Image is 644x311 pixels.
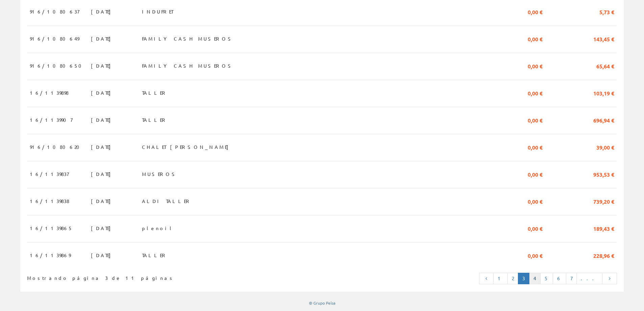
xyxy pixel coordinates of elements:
span: 228,96 € [593,249,614,261]
span: MUSEROS [142,168,178,180]
span: ALDI TALLER [142,195,192,207]
span: 143,45 € [593,33,614,44]
a: Página siguiente [602,273,617,284]
span: 916/1080649 [30,33,79,44]
span: 916/1080650 [30,60,86,71]
span: 0,00 € [528,33,543,44]
span: 916/1080637 [30,6,79,17]
span: [DATE] [91,87,114,98]
span: 16/1139898 [30,87,69,98]
a: Página anterior [479,273,494,284]
span: 0,00 € [528,6,543,17]
span: CHALET [PERSON_NAME] [142,141,232,153]
span: 39,00 € [596,141,614,153]
span: 189,43 € [593,222,614,234]
span: 739,20 € [593,195,614,207]
span: 696,94 € [593,114,614,126]
span: [DATE] [91,249,114,261]
a: 4 [529,273,541,284]
span: 953,53 € [593,168,614,180]
span: [DATE] [91,168,114,180]
span: FAMILY CASH MUSEROS [142,33,234,44]
span: 0,00 € [528,141,543,153]
span: FAMILY CASH MUSEROS [142,60,234,71]
div: © Grupo Peisa [20,300,624,306]
span: INDUFRET [142,6,173,17]
span: [DATE] [91,222,114,234]
span: 0,00 € [528,114,543,126]
span: 0,00 € [528,222,543,234]
span: 16/1139869 [30,249,71,261]
span: 0,00 € [528,249,543,261]
span: 16/1139865 [30,222,73,234]
span: 0,00 € [528,195,543,207]
span: TALLER [142,249,168,261]
span: 16/1139838 [30,195,69,207]
a: 5 [540,273,553,284]
span: 16/1139837 [30,168,69,180]
span: 5,73 € [599,6,614,17]
a: 2 [507,273,518,284]
a: 6 [553,273,566,284]
span: 0,00 € [528,87,543,98]
span: TALLER [142,114,168,126]
a: 1 [493,273,508,284]
a: ... [576,273,602,284]
span: [DATE] [91,60,114,71]
span: [DATE] [91,33,114,44]
span: 0,00 € [528,168,543,180]
span: 0,00 € [528,60,543,71]
span: plenoil [142,222,174,234]
span: 103,19 € [593,87,614,98]
span: [DATE] [91,6,114,17]
a: Página actual [518,273,529,284]
span: [DATE] [91,141,114,153]
span: 916/1080620 [30,141,84,153]
div: Mostrando página 3 de 11 páginas [27,272,267,282]
span: 65,64 € [596,60,614,71]
span: TALLER [142,87,168,98]
span: 16/1139907 [30,114,72,126]
span: [DATE] [91,114,114,126]
span: [DATE] [91,195,114,207]
a: 7 [566,273,577,284]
